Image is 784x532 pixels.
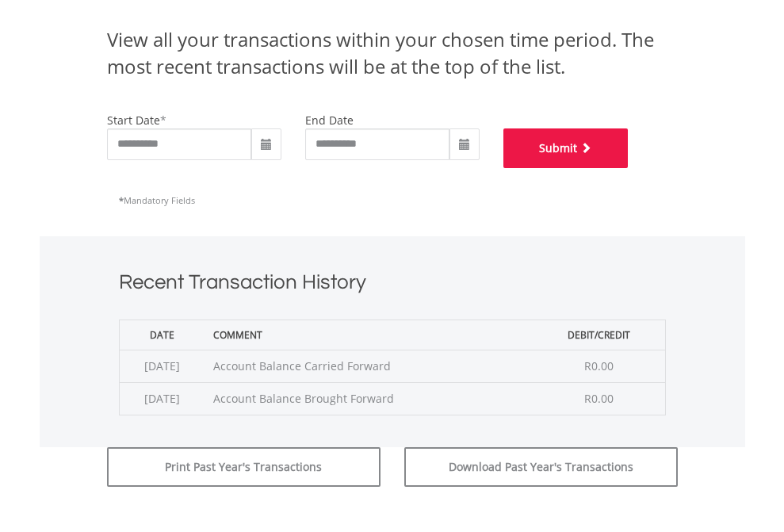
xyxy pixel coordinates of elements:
span: R0.00 [584,391,614,406]
label: end date [305,113,354,128]
th: Date [119,320,205,350]
span: R0.00 [584,358,614,373]
span: Mandatory Fields [119,194,195,206]
td: Account Balance Carried Forward [205,350,534,382]
button: Submit [503,128,629,168]
div: View all your transactions within your chosen time period. The most recent transactions will be a... [107,26,678,81]
button: Download Past Year's Transactions [404,447,678,487]
button: Print Past Year's Transactions [107,447,381,487]
h1: Recent Transaction History [119,268,666,304]
th: Debit/Credit [534,320,665,350]
td: Account Balance Brought Forward [205,382,534,415]
th: Comment [205,320,534,350]
td: [DATE] [119,350,205,382]
label: start date [107,113,160,128]
td: [DATE] [119,382,205,415]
